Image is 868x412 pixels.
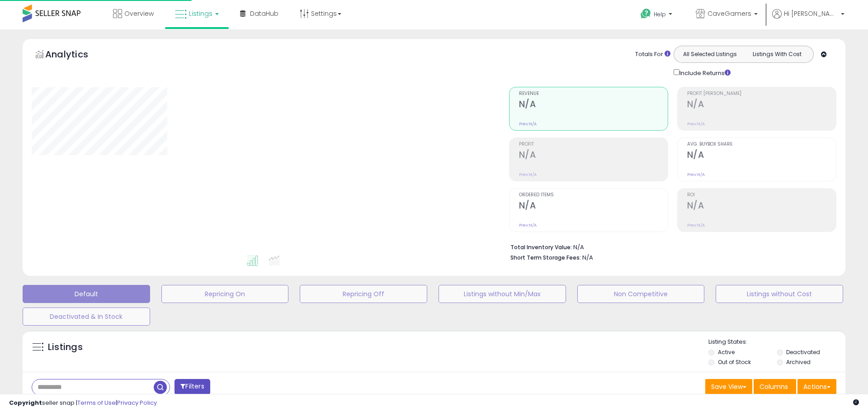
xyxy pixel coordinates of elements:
button: Listings without Cost [716,285,843,303]
span: Help [654,10,666,18]
small: Prev: N/A [687,223,705,228]
span: Profit [519,142,668,147]
b: Short Term Storage Fees: [510,254,581,261]
li: N/A [510,241,830,252]
h2: N/A [519,150,668,162]
h2: N/A [687,99,836,111]
span: CaveGamers [708,9,751,18]
span: DataHub [250,9,278,18]
div: Totals For [635,50,670,59]
small: Prev: N/A [519,172,537,177]
small: Prev: N/A [519,223,537,228]
small: Prev: N/A [519,121,537,127]
h2: N/A [519,200,668,213]
button: Listings without Min/Max [439,285,566,303]
span: N/A [582,253,593,262]
button: Repricing On [161,285,289,303]
span: Profit [PERSON_NAME] [687,91,836,96]
button: All Selected Listings [676,48,744,60]
strong: Copyright [9,398,42,407]
small: Prev: N/A [687,121,705,127]
button: Non Competitive [577,285,705,303]
button: Default [23,285,150,303]
h2: N/A [687,200,836,213]
span: Revenue [519,91,668,96]
span: Avg. Buybox Share [687,142,836,147]
button: Listings With Cost [743,48,811,60]
i: Get Help [640,8,651,19]
h2: N/A [519,99,668,111]
div: seller snap | | [9,399,157,407]
b: Total Inventory Value: [510,243,572,251]
a: Hi [PERSON_NAME] [772,9,844,29]
div: Include Returns [667,67,741,78]
a: Help [633,1,681,29]
h2: N/A [687,150,836,162]
h5: Analytics [45,48,106,63]
span: ROI [687,193,836,198]
span: Hi [PERSON_NAME] [784,9,838,18]
button: Deactivated & In Stock [23,308,150,326]
small: Prev: N/A [687,172,705,177]
span: Listings [189,9,212,18]
span: Ordered Items [519,193,668,198]
button: Repricing Off [300,285,427,303]
span: Overview [124,9,154,18]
